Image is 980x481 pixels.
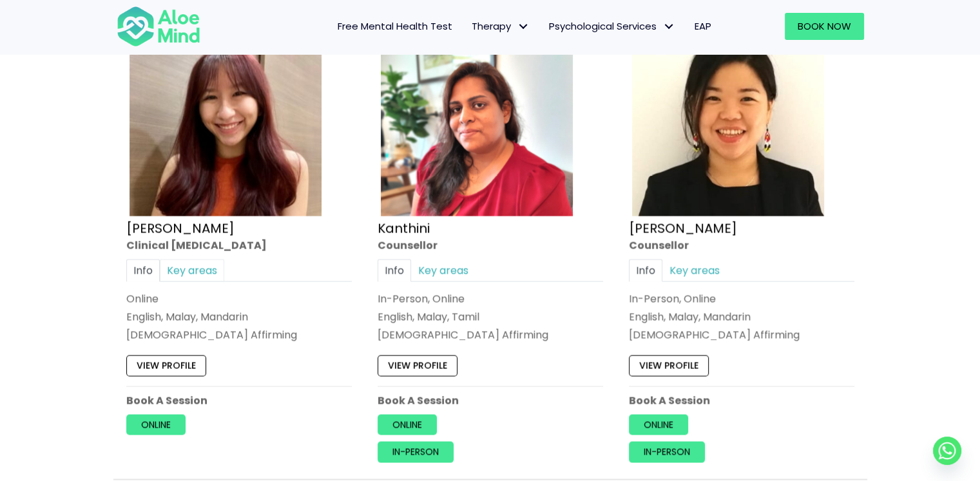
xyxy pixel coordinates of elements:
[160,259,224,282] a: Key areas
[629,328,854,343] div: [DEMOGRAPHIC_DATA] Affirming
[117,5,200,48] img: Aloe mind Logo
[629,310,854,325] p: English, Malay, Mandarin
[126,259,160,282] a: Info
[685,13,721,40] a: EAP
[629,442,705,463] a: In-person
[126,393,352,408] p: Book A Session
[126,356,206,377] a: View profile
[411,259,476,282] a: Key areas
[126,310,352,325] p: English, Malay, Mandarin
[378,415,437,435] a: Online
[695,19,711,33] span: EAP
[662,259,727,282] a: Key areas
[629,393,854,408] p: Book A Session
[126,238,352,253] div: Clinical [MEDICAL_DATA]
[338,19,452,33] span: Free Mental Health Test
[126,220,235,238] a: [PERSON_NAME]
[378,238,603,253] div: Counsellor
[378,292,603,307] div: In-Person, Online
[539,13,685,40] a: Psychological ServicesPsychological Services: submenu
[378,328,603,343] div: [DEMOGRAPHIC_DATA] Affirming
[126,328,352,343] div: [DEMOGRAPHIC_DATA] Affirming
[126,415,186,435] a: Online
[378,310,603,325] p: English, Malay, Tamil
[660,17,678,36] span: Psychological Services: submenu
[378,220,430,238] a: Kanthini
[798,19,851,33] span: Book Now
[381,24,573,216] img: Kanthini-profile
[629,415,688,435] a: Online
[378,442,454,463] a: In-person
[629,259,662,282] a: Info
[328,13,462,40] a: Free Mental Health Test
[378,259,411,282] a: Info
[514,17,533,36] span: Therapy: submenu
[462,13,539,40] a: TherapyTherapy: submenu
[933,437,961,465] a: Whatsapp
[217,13,721,40] nav: Menu
[126,292,352,307] div: Online
[629,292,854,307] div: In-Person, Online
[549,19,675,33] span: Psychological Services
[632,24,824,216] img: Karen Counsellor
[378,356,457,377] a: View profile
[629,220,737,238] a: [PERSON_NAME]
[378,393,603,408] p: Book A Session
[130,24,322,216] img: Jean-300×300
[472,19,530,33] span: Therapy
[629,356,709,377] a: View profile
[629,238,854,253] div: Counsellor
[785,13,864,40] a: Book Now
